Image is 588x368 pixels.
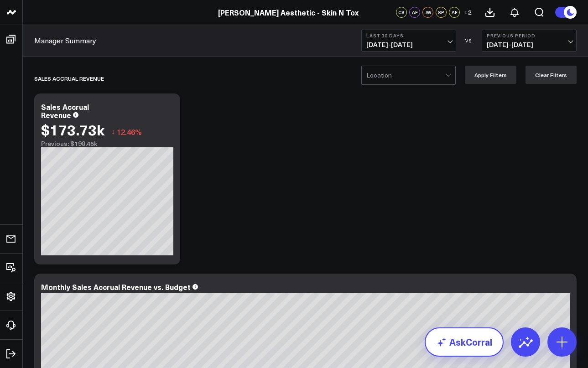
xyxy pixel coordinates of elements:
div: Previous: $198.45k [41,140,173,147]
span: ↓ [111,126,115,138]
div: Monthly Sales Accrual Revenue vs. Budget [41,282,191,292]
div: $173.73k [41,121,104,138]
b: Previous Period [487,33,572,38]
a: AskCorral [425,327,504,357]
div: Sales Accrual Revenue [41,102,89,120]
button: Last 30 Days[DATE]-[DATE] [361,30,456,52]
div: SP [436,7,447,18]
button: +2 [462,7,473,18]
div: JW [422,7,433,18]
div: AF [409,7,420,18]
button: Apply Filters [465,66,516,84]
a: Manager Summary [34,36,96,46]
div: VS [461,38,477,43]
span: 12.46% [117,127,142,137]
div: AF [449,7,460,18]
button: Clear Filters [526,66,577,84]
button: Previous Period[DATE]-[DATE] [482,30,577,52]
span: [DATE] - [DATE] [366,41,451,48]
a: [PERSON_NAME] Aesthetic - Skin N Tox [218,7,359,17]
span: [DATE] - [DATE] [487,41,572,48]
div: Sales Accrual Revenue [34,68,104,89]
b: Last 30 Days [366,33,451,38]
div: CS [396,7,407,18]
span: + 2 [464,9,472,16]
